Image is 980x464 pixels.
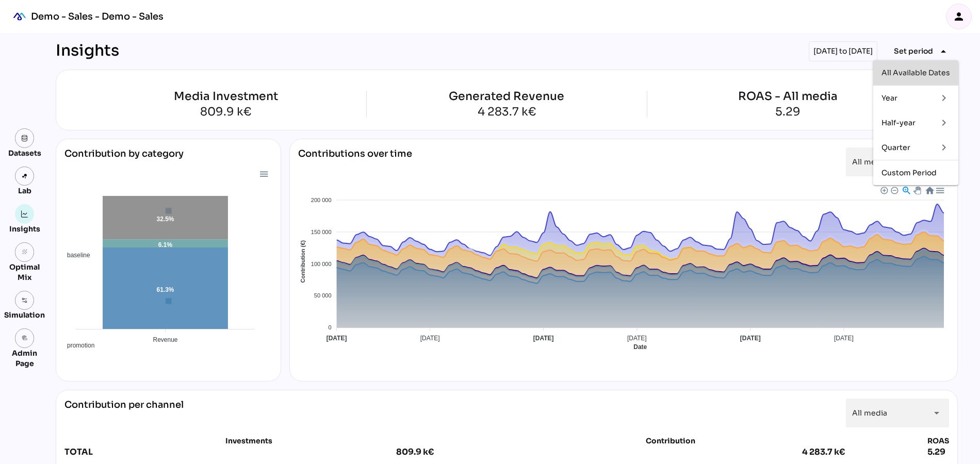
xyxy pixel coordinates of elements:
span: Set period [894,45,933,57]
button: Collapse "Set period" [886,42,958,61]
div: Investments [64,436,434,446]
div: Datasets [8,148,41,158]
div: Insights [56,41,119,61]
i: keyboard_arrow_right [938,117,950,129]
div: Simulation [4,310,45,320]
tspan: [DATE] [740,335,761,342]
div: 4 283.7 k€ [449,106,564,118]
i: person [953,10,965,23]
div: Optimal Mix [4,262,45,283]
tspan: [DATE] [533,335,554,342]
span: baseline [59,252,90,259]
text: Contribution (€) [300,240,306,283]
div: Reset Zoom [925,186,934,194]
div: ROAS - All media [738,91,838,102]
i: keyboard_arrow_right [938,141,950,154]
tspan: [DATE] [627,335,647,342]
div: 5.29 [738,106,838,118]
div: Contribution [542,436,798,446]
tspan: 100 000 [311,261,332,267]
div: Contributions over time [298,147,412,176]
div: mediaROI [8,5,31,28]
tspan: Revenue [153,336,177,343]
div: Menu [935,186,944,194]
span: promotion [59,342,94,349]
tspan: 150 000 [311,229,332,235]
img: settings.svg [21,297,28,304]
div: 809.9 k€ [396,446,434,458]
div: Admin Page [4,348,45,369]
img: graph.svg [21,210,28,218]
div: Custom Period [881,169,950,177]
div: Half-year [881,119,929,127]
tspan: [DATE] [834,335,854,342]
div: Contribution per channel [64,399,184,427]
tspan: [DATE] [420,335,440,342]
div: Quarter [881,143,929,152]
div: 809.9 k€ [86,106,366,118]
i: grain [21,248,28,256]
text: Date [634,343,647,351]
i: keyboard_arrow_right [938,92,950,104]
tspan: [DATE] [326,335,347,342]
span: All media [852,157,887,167]
div: ROAS [927,436,949,446]
div: Panning [913,187,920,193]
i: arrow_drop_down [930,407,943,419]
div: Year [881,94,929,103]
tspan: 200 000 [311,197,332,203]
div: 4 283.7 k€ [802,446,845,458]
tspan: 0 [329,324,332,330]
i: arrow_drop_down [937,45,950,58]
div: Contribution by category [64,147,272,168]
div: Demo - Sales - Demo - Sales [31,10,164,23]
tspan: 50 000 [314,292,332,299]
div: Insights [9,224,40,234]
div: Menu [259,169,268,178]
div: TOTAL [64,446,396,458]
div: Zoom In [880,186,887,193]
i: admin_panel_settings [21,335,28,342]
div: Generated Revenue [449,91,564,102]
div: Selection Zoom [902,186,910,194]
div: Zoom Out [890,186,897,193]
div: All Available Dates [881,69,950,77]
div: Media Investment [86,91,366,102]
span: All media [852,408,887,418]
div: 5.29 [927,446,949,458]
div: [DATE] to [DATE] [809,41,877,61]
img: lab.svg [21,173,28,180]
img: data.svg [21,135,28,142]
div: Lab [13,186,36,196]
